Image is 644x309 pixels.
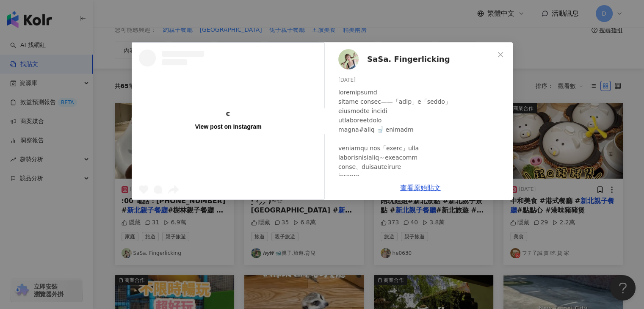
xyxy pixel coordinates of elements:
[400,184,441,192] a: 查看原始貼文
[338,76,506,84] div: [DATE]
[132,43,324,199] a: View post on Instagram
[338,49,494,69] a: KOL AvatarSaSa. Fingerlicking
[367,53,450,65] span: SaSa. Fingerlicking
[338,49,359,69] img: KOL Avatar
[497,51,504,58] span: close
[195,123,261,130] div: View post on Instagram
[492,46,509,63] button: Close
